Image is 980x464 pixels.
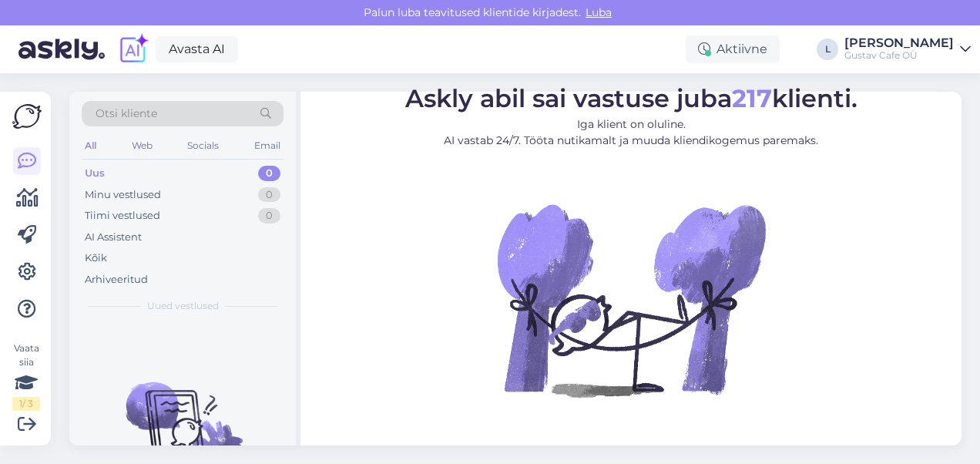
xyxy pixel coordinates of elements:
[156,36,238,62] a: Avasta AI
[85,230,142,245] div: AI Assistent
[686,35,780,63] div: Aktiivne
[85,166,105,181] div: Uus
[85,208,160,224] div: Tiimi vestlused
[844,37,971,62] a: [PERSON_NAME]Gustav Cafe OÜ
[492,161,770,439] img: No Chat active
[844,49,954,62] div: Gustav Cafe OÜ
[581,5,616,19] span: Luba
[258,166,280,181] div: 0
[258,208,280,224] div: 0
[405,83,857,113] span: Askly abil sai vastuse juba klienti.
[258,187,280,203] div: 0
[82,136,99,156] div: All
[844,37,954,49] div: [PERSON_NAME]
[117,33,149,66] img: explore-ai
[147,299,219,313] span: Uued vestlused
[12,341,40,411] div: Vaata siia
[12,104,42,129] img: Askly Logo
[129,136,156,156] div: Web
[85,272,148,287] div: Arhiveeritud
[732,83,772,113] b: 217
[85,250,107,266] div: Kõik
[405,116,857,149] p: Iga klient on oluline. AI vastab 24/7. Tööta nutikamalt ja muuda kliendikogemus paremaks.
[96,106,157,122] span: Otsi kliente
[12,397,40,411] div: 1 / 3
[817,39,838,60] div: L
[184,136,222,156] div: Socials
[251,136,284,156] div: Email
[85,187,161,203] div: Minu vestlused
